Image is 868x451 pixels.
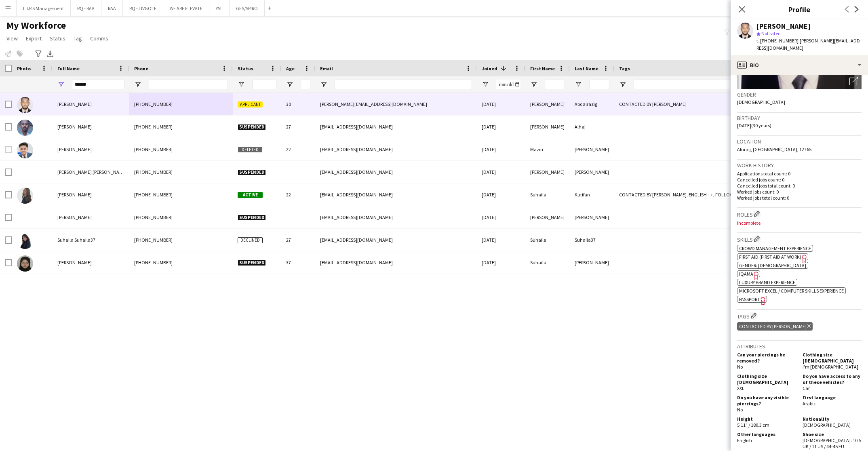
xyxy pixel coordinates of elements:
[87,33,112,44] a: Comms
[6,35,18,42] span: View
[482,65,497,72] span: Joined
[238,101,263,107] span: Applicant
[803,364,858,370] span: I'm [DEMOGRAPHIC_DATA]
[315,93,477,115] div: [PERSON_NAME][EMAIL_ADDRESS][DOMAIN_NAME]
[70,33,85,44] a: Tag
[570,251,614,274] div: [PERSON_NAME]
[72,80,124,89] input: Full Name Filter Input
[803,431,862,437] h5: Shoe size
[5,146,12,153] input: Row Selection is disabled for this row (unchecked)
[525,116,570,138] div: [PERSON_NAME]
[737,394,796,407] h5: Do you have any visible piercings?
[525,229,570,251] div: Suhaila
[281,116,315,138] div: 27
[71,0,101,16] button: RQ - RAA
[803,437,861,449] span: [DEMOGRAPHIC_DATA]: 10.5 UK / 11 US / 44-45 EU
[737,312,862,320] h3: Tags
[57,192,92,198] span: [PERSON_NAME]
[525,138,570,160] div: Mazin
[57,81,65,88] button: Open Filter Menu
[477,138,525,160] div: [DATE]
[570,93,614,115] div: Abdalrazig
[737,364,743,370] span: No
[134,81,141,88] button: Open Filter Menu
[123,0,163,16] button: RQ - LIVGOLF
[737,171,862,177] p: Applications total count: 0
[17,233,33,249] img: Suhaila Suhaila37
[477,206,525,228] div: [DATE]
[238,147,263,153] span: Deleted
[17,120,33,136] img: Suhail Alhaj
[737,91,862,98] h3: Gender
[737,146,811,152] span: Aluraij, [GEOGRAPHIC_DATA], 12765
[737,235,862,243] h3: Skills
[737,220,862,226] p: Incomplete
[315,206,477,228] div: [EMAIL_ADDRESS][DOMAIN_NAME]
[17,188,33,204] img: Suhaila Kutifan
[163,0,209,16] button: WE ARE ELEVATE
[575,81,582,88] button: Open Filter Menu
[737,322,813,331] div: CONTACTED BY [PERSON_NAME]
[737,407,743,413] span: No
[525,251,570,274] div: Suhaila
[803,400,816,407] span: Arabic
[301,80,310,89] input: Age Filter Input
[737,210,862,218] h3: Roles
[134,65,148,72] span: Phone
[477,116,525,138] div: [DATE]
[737,431,796,437] h5: Other languages
[50,35,65,42] span: Status
[589,80,609,89] input: Last Name Filter Input
[286,65,295,72] span: Age
[320,81,327,88] button: Open Filter Menu
[17,97,33,113] img: Suhail Abdalrazig
[737,122,771,129] span: [DATE] (30 years)
[315,161,477,183] div: [EMAIL_ADDRESS][DOMAIN_NAME]
[525,183,570,206] div: Suhaila
[756,38,798,44] span: t. [PHONE_NUMBER]
[90,35,108,42] span: Comms
[281,138,315,160] div: 22
[614,93,795,115] div: CONTACTED BY [PERSON_NAME]
[129,251,233,274] div: [PHONE_NUMBER]
[739,296,760,302] span: Passport
[477,251,525,274] div: [DATE]
[281,183,315,206] div: 22
[17,0,71,16] button: L.I.P.S Management
[803,422,851,428] span: [DEMOGRAPHIC_DATA]
[129,116,233,138] div: [PHONE_NUMBER]
[739,279,795,285] span: Luxury brand experience
[737,195,862,201] p: Worked jobs total count: 0
[737,99,785,105] span: [DEMOGRAPHIC_DATA]
[3,33,21,44] a: View
[238,65,253,72] span: Status
[756,23,811,30] div: [PERSON_NAME]
[530,65,555,72] span: First Name
[477,229,525,251] div: [DATE]
[209,0,230,16] button: YSL
[739,288,844,294] span: Microsoft Excel / Computer skills experience
[281,251,315,274] div: 37
[737,183,862,189] p: Cancelled jobs total count: 0
[129,206,233,228] div: [PHONE_NUMBER]
[315,183,477,206] div: [EMAIL_ADDRESS][DOMAIN_NAME]
[286,81,293,88] button: Open Filter Menu
[570,183,614,206] div: Kutifan
[238,260,266,266] span: Suspended
[281,229,315,251] div: 27
[737,343,862,350] h3: Attributes
[525,93,570,115] div: [PERSON_NAME]
[570,138,614,160] div: [PERSON_NAME]
[737,385,744,391] span: XXL
[74,35,82,42] span: Tag
[570,229,614,251] div: Suhaila37
[129,138,233,160] div: [PHONE_NUMBER]
[803,373,862,385] h5: Do you have access to any of these vehicles?
[238,237,263,243] span: Declined
[129,93,233,115] div: [PHONE_NUMBER]
[737,437,752,443] span: English
[46,33,69,44] a: Status
[26,35,42,42] span: Export
[149,80,228,89] input: Phone Filter Input
[315,229,477,251] div: [EMAIL_ADDRESS][DOMAIN_NAME]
